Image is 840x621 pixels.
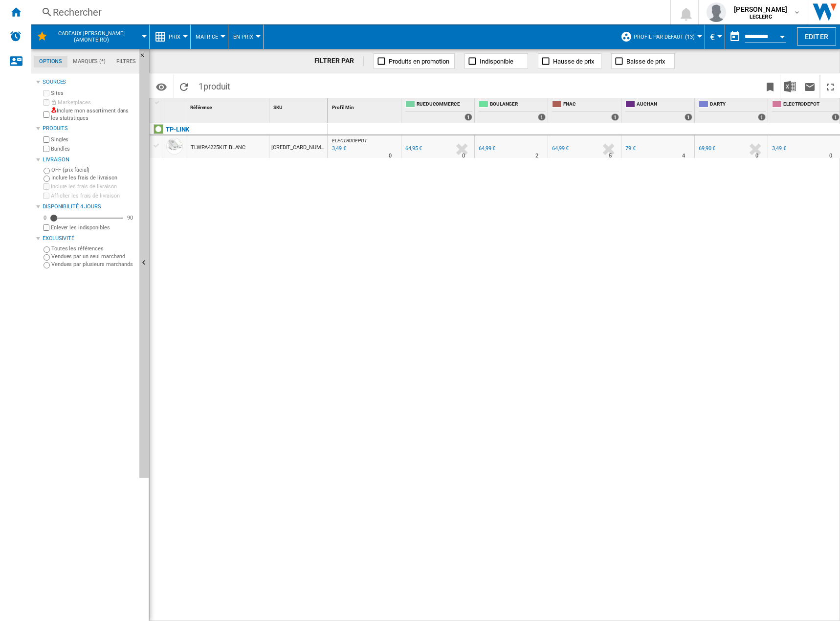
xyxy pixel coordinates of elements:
[758,113,766,121] div: 1 offers sold by DARTY
[403,98,474,123] div: RUEDUCOMMERCE 1 offers sold by RUEDUCOMMERCE
[771,144,786,154] div: 3,49 €
[697,144,715,154] div: 69,90 €
[41,214,49,222] div: 0
[51,145,135,153] label: Bundles
[637,101,692,109] span: AUCHAN
[783,101,840,109] span: ELECTRODEPOT
[725,27,745,46] button: md-calendar
[550,98,621,123] div: FNAC 1 offers sold by FNAC
[233,24,258,49] div: En Prix
[44,262,50,268] input: Vendues par plusieurs marchands
[405,145,422,152] div: 64,95 €
[389,151,392,161] div: Délai de livraison : 0 jour
[626,58,665,65] span: Baisse de prix
[190,105,212,110] span: Référence
[44,246,50,253] input: Toutes les références
[155,24,185,49] div: Prix
[53,5,644,19] div: Rechercher
[43,109,49,121] input: Inclure mon assortiment dans les statistiques
[52,24,140,49] button: Cadeaux [PERSON_NAME] (amonteiro)
[34,56,67,67] md-tab-item: Options
[271,98,328,113] div: SKU Sort None
[710,32,715,42] span: €
[462,151,465,161] div: Délai de livraison : 0 jour
[685,113,692,121] div: 1 offers sold by AUCHAN
[139,49,149,478] button: Masquer
[166,98,186,113] div: Sort None
[611,113,619,121] div: 1 offers sold by FNAC
[820,75,840,98] button: Plein écran
[784,81,796,92] img: excel-24x24.png
[191,136,245,159] div: TLWPA4225KIT BLANC
[166,124,189,135] div: Cliquez pour filtrer sur cette marque
[51,136,135,143] label: Singles
[233,34,253,40] span: En Prix
[800,75,819,98] button: Envoyer ce rapport par email
[331,144,346,154] div: Mise à jour : vendredi 19 septembre 2025 10:08
[43,125,135,133] div: Produits
[699,145,715,152] div: 69,90 €
[174,75,194,98] button: Recharger
[10,30,22,42] img: alerts-logo.svg
[750,14,772,20] b: LECLERC
[43,99,49,106] input: Marketplaces
[43,235,135,243] div: Exclusivité
[51,183,135,190] label: Inclure les frais de livraison
[625,145,636,152] div: 79 €
[710,24,720,49] button: €
[535,151,538,161] div: Délai de livraison : 2 jours
[609,151,612,161] div: Délai de livraison : 5 jours
[755,151,758,161] div: Délai de livraison : 0 jour
[43,203,135,211] div: Disponibilité 4 Jours
[490,101,546,109] span: BOULANGER
[43,136,49,143] input: Singles
[623,98,694,123] div: AUCHAN 1 offers sold by AUCHAN
[43,193,49,199] input: Afficher les frais de livraison
[829,151,832,161] div: Délai de livraison : 0 jour
[480,58,513,65] span: Indisponible
[51,213,123,223] md-slider: Disponibilité
[188,98,269,113] div: Référence Sort None
[139,49,151,67] button: Masquer
[51,261,135,268] label: Vendues par plusieurs marchands
[43,224,49,231] input: Afficher les frais de livraison
[797,27,836,45] button: Editer
[51,89,135,97] label: Sites
[169,24,185,49] button: Prix
[51,224,135,231] label: Enlever les indisponibles
[43,183,49,190] input: Inclure les frais de livraison
[553,58,594,65] span: Hausse de prix
[269,135,328,158] div: [CREDIT_CARD_NUMBER]
[634,34,695,40] span: Profil par défaut (13)
[551,144,569,154] div: 64,99 €
[51,107,135,122] label: Inclure mon assortiment dans les statistiques
[51,245,135,252] label: Toutes les références
[774,26,791,44] button: Open calendar
[734,4,787,14] span: [PERSON_NAME]
[330,98,401,113] div: Sort None
[624,144,636,154] div: 79 €
[196,24,223,49] button: Matrice
[51,253,135,260] label: Vendues par un seul marchand
[634,24,700,49] button: Profil par défaut (13)
[477,144,495,154] div: 64,99 €
[51,99,135,106] label: Marketplaces
[479,145,495,152] div: 64,99 €
[538,113,546,121] div: 1 offers sold by BOULANGER
[332,138,367,143] span: ELECTRODEPOT
[620,24,700,49] div: Profil par défaut (13)
[563,101,619,109] span: FNAC
[314,56,364,66] div: FILTRER PAR
[44,176,50,182] input: Inclure les frais de livraison
[51,107,57,113] img: mysite-not-bg-18x18.png
[43,78,135,86] div: Sources
[43,146,49,152] input: Bundles
[152,78,171,95] button: Options
[271,98,328,113] div: Sort None
[832,113,840,121] div: 1 offers sold by ELECTRODEPOT
[710,101,766,109] span: DARTY
[697,98,768,123] div: DARTY 1 offers sold by DARTY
